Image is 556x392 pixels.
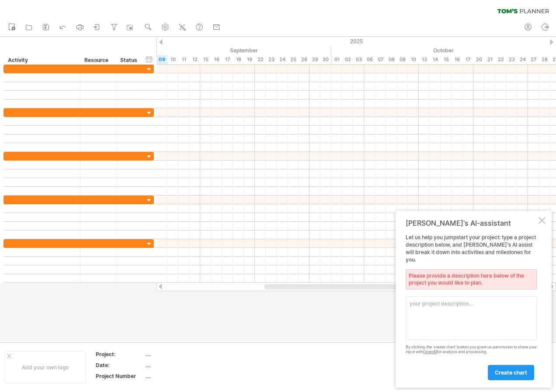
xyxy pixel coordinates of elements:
[120,56,139,65] div: Status
[8,56,75,65] div: Activity
[91,46,331,55] div: September 2025
[156,55,167,64] div: Tuesday, 9 September 2025
[320,55,331,64] div: Tuesday, 30 September 2025
[364,55,375,64] div: Monday, 6 October 2025
[386,55,397,64] div: Wednesday, 8 October 2025
[244,55,255,64] div: Friday, 19 September 2025
[406,219,537,227] div: [PERSON_NAME]'s AI-assistant
[441,55,452,64] div: Wednesday, 15 October 2025
[342,55,353,64] div: Thursday, 2 October 2025
[4,351,86,384] div: Add your own logo
[96,351,144,358] div: Project:
[528,55,539,64] div: Monday, 27 October 2025
[484,55,495,64] div: Tuesday, 21 October 2025
[408,55,419,64] div: Friday, 10 October 2025
[397,55,408,64] div: Thursday, 9 October 2025
[200,55,211,64] div: Monday, 15 September 2025
[146,351,219,358] div: ....
[233,55,244,64] div: Thursday, 18 September 2025
[288,55,299,64] div: Thursday, 25 September 2025
[84,56,111,65] div: Resource
[178,55,189,64] div: Thursday, 11 September 2025
[299,55,309,64] div: Friday, 26 September 2025
[167,55,178,64] div: Wednesday, 10 September 2025
[495,369,527,376] span: create chart
[146,361,219,369] div: ....
[406,345,537,354] div: By clicking the 'create chart' button you grant us permission to share your input with for analys...
[473,55,484,64] div: Monday, 20 October 2025
[255,55,266,64] div: Monday, 22 September 2025
[488,365,534,380] a: create chart
[375,55,386,64] div: Tuesday, 7 October 2025
[430,55,441,64] div: Tuesday, 14 October 2025
[419,55,430,64] div: Monday, 13 October 2025
[189,55,200,64] div: Friday, 12 September 2025
[146,372,219,380] div: ....
[517,55,528,64] div: Friday, 24 October 2025
[222,55,233,64] div: Wednesday, 17 September 2025
[539,55,550,64] div: Tuesday, 28 October 2025
[331,55,342,64] div: Wednesday, 1 October 2025
[495,55,506,64] div: Wednesday, 22 October 2025
[423,349,437,354] a: OpenAI
[96,372,144,380] div: Project Number
[211,55,222,64] div: Tuesday, 16 September 2025
[309,55,320,64] div: Monday, 29 September 2025
[96,361,144,369] div: Date:
[353,55,364,64] div: Friday, 3 October 2025
[406,234,537,380] div: Let us help you jumpstart your project: type a project description below, and [PERSON_NAME]'s AI ...
[462,55,473,64] div: Friday, 17 October 2025
[266,55,277,64] div: Tuesday, 23 September 2025
[277,55,288,64] div: Wednesday, 24 September 2025
[406,269,537,289] div: Please provide a description here below of the project you would like to plan.
[452,55,462,64] div: Thursday, 16 October 2025
[506,55,517,64] div: Thursday, 23 October 2025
